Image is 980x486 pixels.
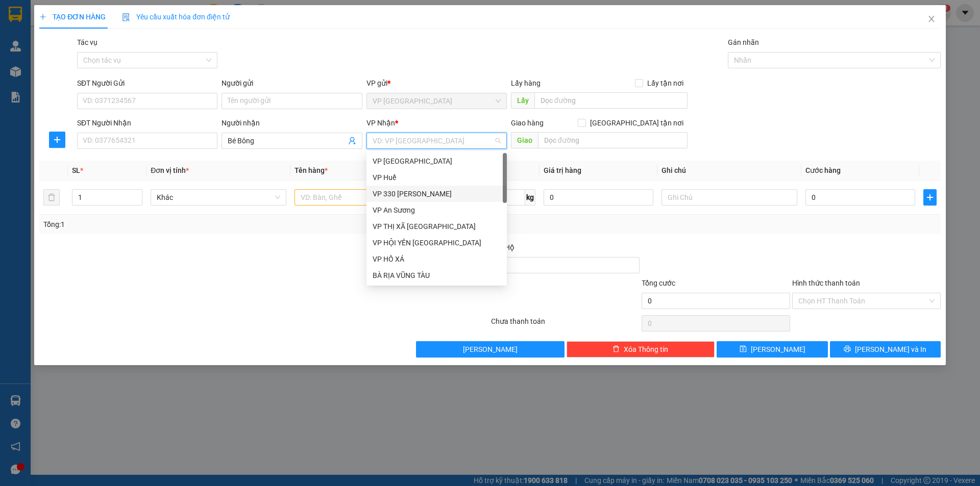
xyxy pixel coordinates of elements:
button: printer[PERSON_NAME] và In [830,341,941,357]
div: VP THỊ XÃ QUẢNG TRỊ [366,218,507,235]
div: VP HỘI YÊN [GEOGRAPHIC_DATA] [373,237,501,248]
div: VP HỒ XÁ [366,251,507,267]
label: Hình thức thanh toán [792,279,860,287]
span: [GEOGRAPHIC_DATA] tận nơi [586,117,688,129]
div: Người gửi [222,78,362,89]
input: 0 [544,189,653,206]
div: Tổng: 1 [43,219,378,230]
span: TẠO ĐƠN HÀNG [39,13,106,21]
div: VP HỒ XÁ [373,253,501,265]
button: plus [923,189,937,206]
span: Tên hàng [295,166,328,174]
label: Tác vụ [77,38,97,46]
div: VP 330 Lê Duẫn [366,186,507,202]
div: VP gửi [366,78,507,89]
div: VP [GEOGRAPHIC_DATA] [373,156,501,167]
div: SĐT Người Gửi [77,78,217,89]
span: plus [50,136,65,144]
div: VP An Sương [373,204,501,216]
button: Close [917,5,946,34]
button: plus [49,132,65,148]
input: Dọc đường [538,132,688,148]
div: BÀ RỊA VŨNG TÀU [366,267,507,284]
span: Khác [157,190,280,205]
span: Lấy [511,92,534,109]
div: Người nhận [222,117,362,129]
div: BÀ RỊA VŨNG TÀU [373,270,501,281]
span: plus [924,193,936,201]
span: close [927,15,936,23]
input: Ghi Chú [661,189,797,206]
span: [PERSON_NAME] [463,344,518,355]
span: Thu Hộ [491,243,514,251]
span: save [740,345,747,353]
label: Gán nhãn [728,38,759,46]
div: VP 330 [PERSON_NAME] [373,188,501,199]
span: Tổng cước [642,279,675,287]
img: icon [122,13,130,21]
button: [PERSON_NAME] [416,341,565,357]
th: Ghi chú [657,161,801,181]
span: Giao hàng [511,119,544,127]
span: Xóa Thông tin [624,344,668,355]
span: [PERSON_NAME] và In [855,344,926,355]
div: VP Huế [373,172,501,183]
span: user-add [348,137,356,145]
span: delete [612,345,620,353]
span: kg [525,189,535,206]
div: VP THỊ XÃ [GEOGRAPHIC_DATA] [373,221,501,232]
span: Lấy hàng [511,79,541,87]
input: Dọc đường [534,92,688,109]
span: printer [844,345,851,353]
div: VP Đà Lạt [366,153,507,169]
span: plus [39,13,46,20]
button: deleteXóa Thông tin [567,341,715,357]
span: VP Nhận [366,119,395,127]
span: Yêu cầu xuất hóa đơn điện tử [122,13,230,21]
span: Giá trị hàng [544,166,581,174]
button: delete [43,189,60,206]
input: VD: Bàn, Ghế [295,189,430,206]
span: Cước hàng [805,166,841,174]
span: Đơn vị tính [151,166,189,174]
span: SL [72,166,80,174]
span: VP Đà Lạt [373,93,501,109]
button: save[PERSON_NAME] [717,341,827,357]
div: VP Huế [366,169,507,186]
span: Giao [511,132,538,148]
div: SĐT Người Nhận [77,117,217,129]
span: Lấy tận nơi [643,78,688,89]
span: [PERSON_NAME] [751,344,805,355]
div: Chưa thanh toán [490,316,641,334]
div: VP HỘI YÊN HẢI LĂNG [366,235,507,251]
div: VP An Sương [366,202,507,218]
